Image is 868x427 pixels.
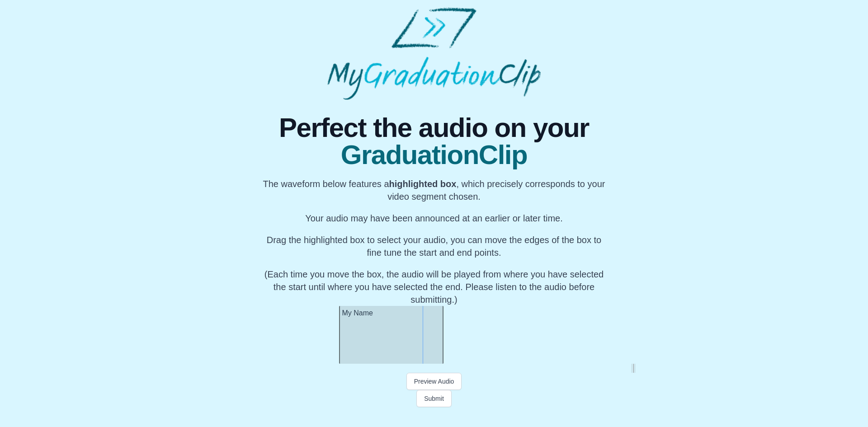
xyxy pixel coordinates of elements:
p: The waveform below features a , which precisely corresponds to your video segment chosen. [260,178,608,203]
p: Drag the highlighted box to select your audio, you can move the edges of the box to fine tune the... [260,234,608,259]
span: Perfect the audio on your [260,114,608,141]
span: GraduationClip [260,141,608,169]
p: (Each time you move the box, the audio will be played from where you have selected the start unti... [260,268,608,306]
img: MyGraduationClip [327,7,541,100]
button: Submit [416,390,452,407]
p: Your audio may have been announced at an earlier or later time. [260,212,608,225]
b: highlighted box [389,179,457,189]
button: Preview Audio [406,373,462,390]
